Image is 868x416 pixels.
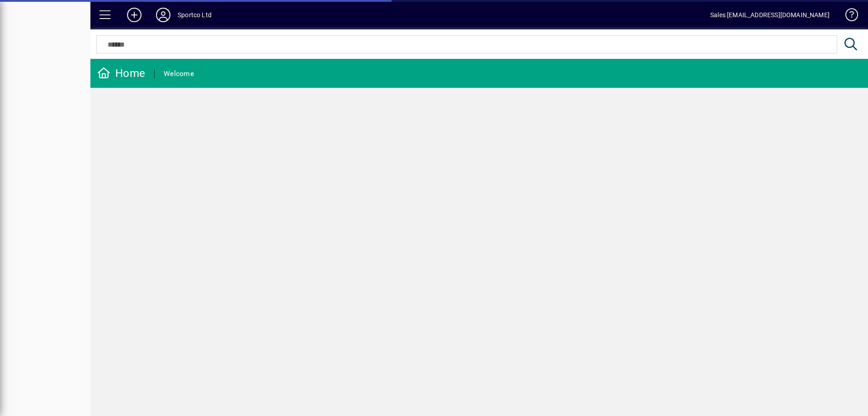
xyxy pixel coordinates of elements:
div: Home [97,66,145,81]
button: Add [120,7,149,23]
a: Knowledge Base [839,2,857,31]
div: Welcome [164,67,194,81]
div: Sales [EMAIL_ADDRESS][DOMAIN_NAME] [710,8,830,22]
div: Sportco Ltd [178,8,212,22]
button: Profile [149,7,178,23]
